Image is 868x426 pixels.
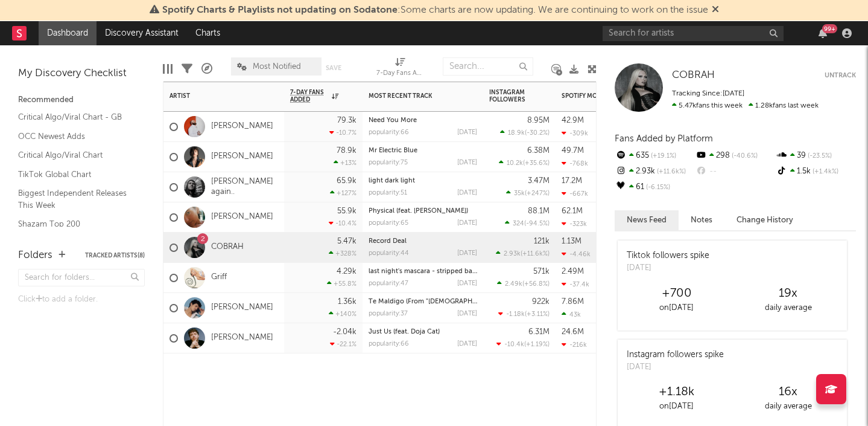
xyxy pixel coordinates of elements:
[369,311,408,317] div: popularity: 37
[457,250,477,257] div: [DATE]
[18,168,133,181] a: TikTok Global Chart
[369,329,440,335] a: Just Us (feat. Doja Cat)
[163,51,173,86] div: Edit Columns
[528,328,550,336] div: 6.31M
[534,237,550,245] div: 121k
[730,153,758,160] span: -40.6 %
[562,92,652,100] div: Spotify Monthly Listeners
[457,160,477,166] div: [DATE]
[187,21,229,45] a: Charts
[39,21,97,45] a: Dashboard
[514,190,525,197] span: 35k
[528,207,550,215] div: 88.1M
[201,51,212,86] div: A&R Pipeline
[211,303,273,313] a: [PERSON_NAME]
[337,207,356,215] div: 55.9k
[615,164,695,179] div: 2.93k
[621,385,732,399] div: +1.18k
[505,219,550,227] div: ( )
[562,237,581,245] div: 1.13M
[162,5,398,15] span: Spotify Charts & Playlists not updating on Sodatone
[672,102,819,109] span: 1.28k fans last week
[18,111,133,124] a: Critical Algo/Viral Chart - GB
[562,220,587,228] div: -323k
[253,63,301,71] span: Most Notified
[337,177,356,185] div: 65.9k
[672,70,715,80] span: COBRAH
[776,164,856,179] div: 1.5k
[369,250,409,257] div: popularity: 44
[489,89,531,103] div: Instagram Followers
[18,218,133,231] a: Shazam Top 200
[169,92,260,100] div: Artist
[457,129,477,136] div: [DATE]
[679,210,724,230] button: Notes
[457,341,477,347] div: [DATE]
[329,129,356,137] div: -10.7 %
[562,177,582,185] div: 17.2M
[522,251,548,257] span: +11.6k %
[507,160,523,167] span: 10.2k
[615,210,679,230] button: News Feed
[211,121,273,132] a: [PERSON_NAME]
[18,93,145,108] div: Recommended
[528,177,550,185] div: 3.47M
[369,147,417,154] a: Mr Electric Blue
[627,361,724,373] div: [DATE]
[732,399,844,414] div: daily average
[369,92,459,100] div: Most Recent Track
[369,117,477,124] div: Need You More
[562,160,588,167] div: -768k
[504,341,524,348] span: -10.4k
[376,66,425,81] div: 7-Day Fans Added (7-Day Fans Added)
[621,286,732,301] div: +700
[533,268,550,276] div: 571k
[513,221,524,227] span: 324
[776,148,856,164] div: 39
[18,248,52,263] div: Folders
[562,311,581,318] div: 43k
[211,333,273,343] a: [PERSON_NAME]
[369,299,507,305] a: Te Maldigo (From "[DEMOGRAPHIC_DATA]")
[211,242,244,253] a: COBRAH
[822,24,837,33] div: 99 +
[457,220,477,227] div: [DATE]
[621,399,732,414] div: on [DATE]
[527,147,550,155] div: 6.38M
[499,159,550,167] div: ( )
[672,102,743,109] span: 5.47k fans this week
[825,69,856,82] button: Untrack
[338,298,356,306] div: 1.36k
[526,221,548,227] span: -94.5 %
[732,385,844,399] div: 16 x
[369,178,415,184] a: light dark light
[369,178,477,184] div: light dark light
[712,5,719,15] span: Dismiss
[369,280,408,287] div: popularity: 47
[508,130,525,137] span: 18.9k
[457,311,477,317] div: [DATE]
[330,189,356,197] div: +127 %
[695,164,775,179] div: --
[819,28,827,38] button: 99+
[500,129,550,137] div: ( )
[330,340,356,348] div: -22.1 %
[329,250,356,257] div: +328 %
[18,149,133,162] a: Critical Algo/Viral Chart
[562,268,584,276] div: 2.49M
[369,147,477,154] div: Mr Electric Blue
[443,57,533,76] input: Search...
[806,153,832,160] span: -23.5 %
[97,21,187,45] a: Discovery Assistant
[724,210,805,230] button: Change History
[369,329,477,335] div: Just Us (feat. Doja Cat)
[527,311,548,318] span: +3.11 %
[655,169,686,175] span: +11.6k %
[337,268,356,276] div: 4.29k
[504,251,521,257] span: 2.93k
[496,250,550,257] div: ( )
[182,51,192,86] div: Filters
[334,159,356,167] div: +13 %
[337,117,356,124] div: 79.3k
[496,340,550,348] div: ( )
